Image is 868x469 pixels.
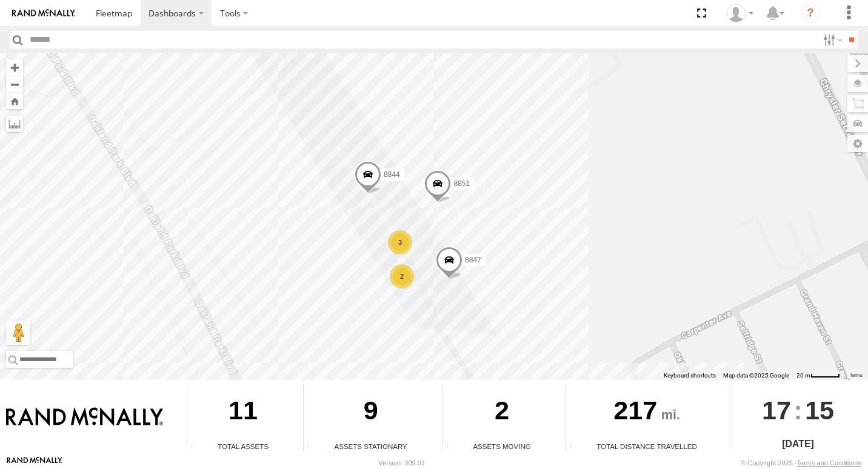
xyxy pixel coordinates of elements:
[847,135,868,152] label: Map Settings
[465,256,481,264] span: 8847
[796,372,810,379] span: 20 m
[7,457,62,469] a: Visit our Website
[6,115,23,132] label: Measure
[805,384,834,436] span: 15
[453,179,470,188] span: 8851
[304,441,438,451] div: Assets Stationary
[566,384,727,441] div: 217
[741,459,861,467] div: © Copyright 2025 -
[442,442,461,451] div: Total number of assets current in transit.
[187,384,299,441] div: 11
[723,372,789,379] span: Map data ©2025 Google
[304,442,322,451] div: Total number of assets current stationary.
[442,441,561,451] div: Assets Moving
[388,230,412,254] div: 3
[6,321,30,345] button: Drag Pegman onto the map to open Street View
[566,442,584,451] div: Total distance travelled by all assets within specified date range and applied filters
[762,384,791,436] span: 17
[379,459,425,467] div: Version: 309.01
[801,4,820,23] i: ?
[818,31,844,48] label: Search Filter Options
[723,4,758,22] div: Valeo Dash
[797,459,861,467] a: Terms and Conditions
[384,170,400,178] span: 8844
[12,9,75,18] img: rand-logo.svg
[390,264,414,288] div: 2
[6,407,163,428] img: Rand McNally
[6,93,23,109] button: Zoom Home
[732,437,864,451] div: [DATE]
[793,371,844,380] button: Map Scale: 20 m per 45 pixels
[850,373,863,378] a: Terms (opens in new tab)
[187,441,299,451] div: Total Assets
[566,441,727,451] div: Total Distance Travelled
[442,384,561,441] div: 2
[6,76,23,93] button: Zoom out
[732,384,864,436] div: :
[304,384,438,441] div: 9
[187,442,205,451] div: Total number of Enabled Assets
[6,59,23,76] button: Zoom in
[664,371,716,380] button: Keyboard shortcuts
